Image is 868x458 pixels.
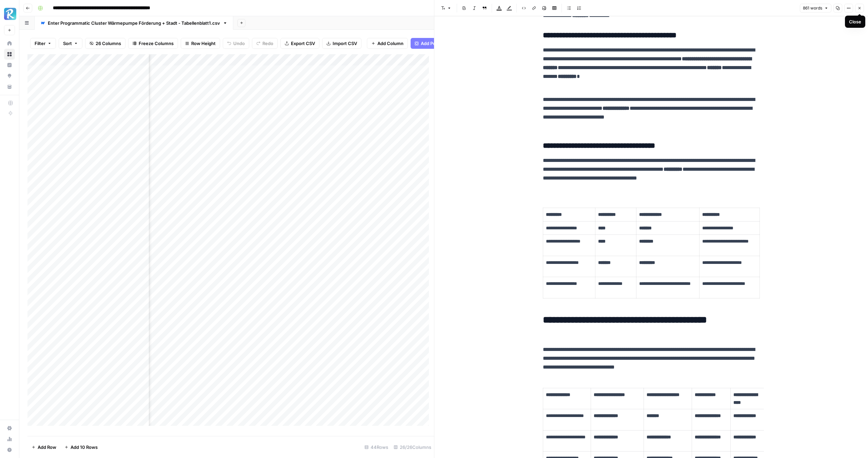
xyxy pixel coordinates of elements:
span: Add Row [38,444,56,451]
a: Opportunities [4,70,15,81]
button: Undo [223,38,249,49]
a: Usage [4,434,15,444]
span: Sort [63,40,72,47]
img: Radyant Logo [4,8,16,20]
button: Import CSV [322,38,361,49]
button: Workspace: Radyant [4,5,15,22]
button: Export CSV [280,38,319,49]
a: Browse [4,49,15,60]
button: Filter [30,38,56,49]
span: Add Column [377,40,403,47]
button: Add Power Agent [411,38,462,49]
a: Your Data [4,81,15,92]
a: Insights [4,60,15,70]
span: Row Height [191,40,216,47]
button: 861 words [800,4,831,13]
button: Add Column [367,38,408,49]
span: Redo [262,40,273,47]
span: Add 10 Rows [71,444,98,451]
button: Freeze Columns [128,38,178,49]
span: 26 Columns [96,40,121,47]
button: Add 10 Rows [60,442,102,453]
div: 44 Rows [362,442,391,453]
span: 861 words [803,5,822,11]
button: Help + Support [4,444,15,455]
div: 26/26 Columns [391,442,434,453]
button: Redo [252,38,278,49]
button: 26 Columns [85,38,125,49]
span: Export CSV [291,40,315,47]
span: Freeze Columns [139,40,174,47]
span: Filter [35,40,45,47]
span: Undo [233,40,245,47]
button: Row Height [181,38,220,49]
button: Add Row [27,442,60,453]
span: Add Power Agent [421,40,458,47]
a: Enter Programmatic Cluster Wärmepumpe Förderung + Stadt - Tabellenblatt1.csv [35,16,233,30]
button: Sort [59,38,82,49]
a: Home [4,38,15,49]
div: Enter Programmatic Cluster Wärmepumpe Förderung + Stadt - Tabellenblatt1.csv [48,20,220,26]
a: Settings [4,423,15,434]
span: Import CSV [333,40,357,47]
